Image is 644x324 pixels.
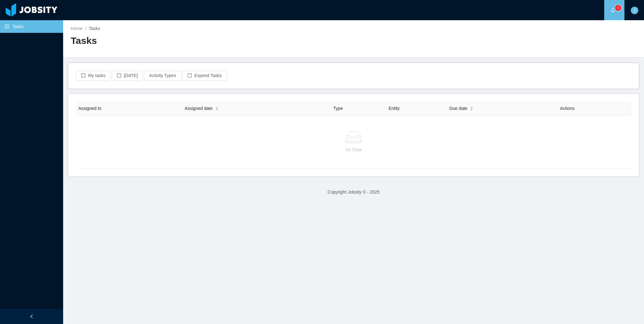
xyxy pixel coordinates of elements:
[185,105,213,112] span: Assigned date
[615,5,621,11] sup: 0
[389,106,400,111] span: Entity
[112,71,143,81] button: icon: border[DATE]
[182,71,227,81] button: icon: borderExpired Tasks
[470,108,474,110] i: icon: caret-down
[81,146,626,153] p: No Data
[470,106,474,108] i: icon: caret-up
[333,106,343,111] span: Type
[5,20,58,33] a: icon: profileTasks
[560,106,575,111] span: Actions
[71,34,354,47] h2: Tasks
[634,7,636,14] span: J
[63,181,644,203] footer: Copyright Jobsity © - 2025
[144,71,181,81] button: Activity Types
[470,106,474,110] div: Sort
[78,106,101,111] span: Assigned to
[85,26,86,31] span: /
[215,106,219,110] div: Sort
[89,26,100,31] span: Tasks
[71,26,82,31] a: Home
[76,71,110,81] button: icon: borderMy tasks
[450,105,468,112] span: Due date
[611,8,615,12] i: icon: bell
[215,106,219,108] i: icon: caret-up
[215,108,219,110] i: icon: caret-down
